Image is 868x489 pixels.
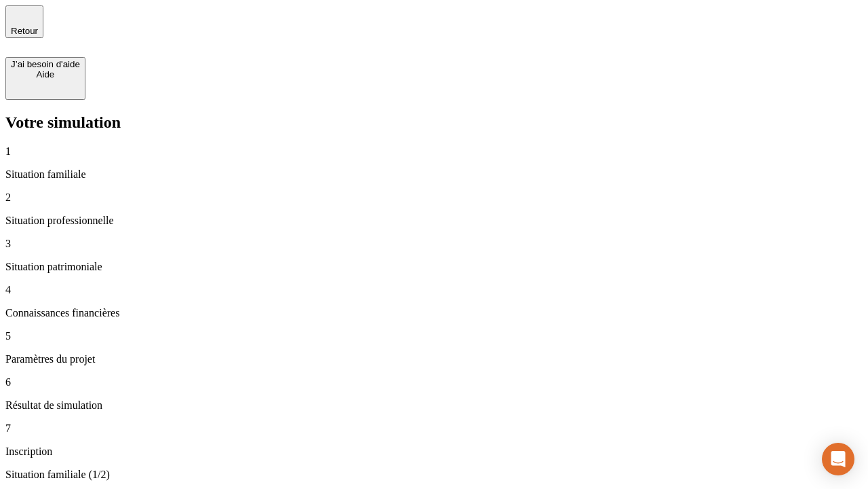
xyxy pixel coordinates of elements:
[11,59,80,69] div: J’ai besoin d'aide
[11,26,38,36] span: Retour
[5,446,863,458] p: Inscription
[5,469,863,481] p: Situation familiale (1/2)
[5,399,863,412] p: Résultat de simulation
[5,5,43,38] button: Retour
[5,422,863,435] p: 7
[5,57,85,100] button: J’ai besoin d'aideAide
[5,353,863,365] p: Paramètres du projet
[5,215,863,227] p: Situation professionnelle
[5,330,863,342] p: 5
[5,168,863,181] p: Situation familiale
[5,261,863,273] p: Situation patrimoniale
[5,145,863,158] p: 1
[11,69,80,79] div: Aide
[5,284,863,296] p: 4
[822,443,854,475] div: Open Intercom Messenger
[5,192,863,204] p: 2
[5,113,863,132] h2: Votre simulation
[5,307,863,319] p: Connaissances financières
[5,238,863,250] p: 3
[5,376,863,388] p: 6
